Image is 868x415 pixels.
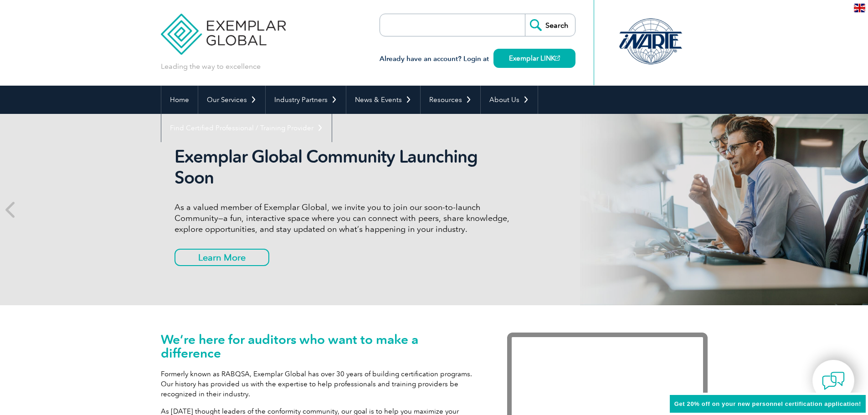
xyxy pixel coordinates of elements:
[161,369,480,399] p: Formerly known as RABQSA, Exemplar Global has over 30 years of building certification programs. O...
[175,249,269,266] a: Learn More
[493,49,575,68] a: Exemplar LINK
[481,86,538,114] a: About Us
[380,53,575,65] h3: Already have an account? Login at
[525,14,575,36] input: Search
[161,86,198,114] a: Home
[346,86,420,114] a: News & Events
[822,369,845,392] img: contact-chat.png
[421,86,480,114] a: Resources
[161,114,332,142] a: Find Certified Professional / Training Provider
[175,202,516,235] p: As a valued member of Exemplar Global, we invite you to join our soon-to-launch Community—a fun, ...
[854,4,865,12] img: en
[161,333,480,360] h1: We’re here for auditors who want to make a difference
[266,86,346,114] a: Industry Partners
[674,400,861,407] span: Get 20% off on your new personnel certification application!
[175,146,516,188] h2: Exemplar Global Community Launching Soon
[555,56,560,61] img: open_square.png
[161,61,261,72] p: Leading the way to excellence
[198,86,265,114] a: Our Services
